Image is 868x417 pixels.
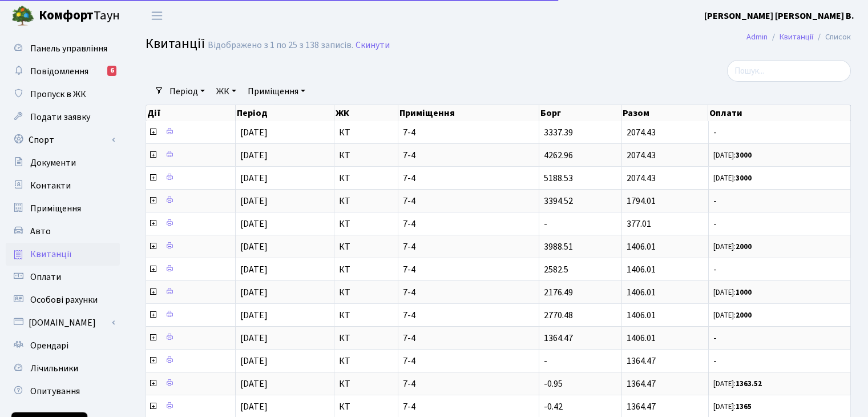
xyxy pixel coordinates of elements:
[704,9,854,23] a: [PERSON_NAME] [PERSON_NAME] В.
[339,334,393,343] span: КТ
[6,357,120,380] a: Лічильники
[713,197,846,206] span: -
[165,82,209,101] a: Період
[30,88,86,101] span: Пропуск в ЖК
[627,378,656,390] span: 1364.47
[736,150,752,161] b: 3000
[30,202,81,215] span: Приміщення
[746,31,768,43] a: Admin
[339,288,393,297] span: КТ
[713,242,752,252] small: [DATE]:
[339,151,393,160] span: КТ
[30,42,107,55] span: Панель управління
[627,240,656,253] span: 1406.01
[30,111,90,123] span: Подати заявку
[713,150,752,161] small: [DATE]:
[403,334,535,343] span: 7-4
[398,105,540,121] th: Приміщення
[544,149,573,162] span: 4262.96
[339,311,393,320] span: КТ
[713,310,752,320] small: [DATE]:
[240,240,268,253] span: [DATE]
[403,288,535,297] span: 7-4
[6,288,120,311] a: Особові рахунки
[212,82,241,101] a: ЖК
[339,379,393,388] span: КТ
[403,128,535,137] span: 7-4
[403,379,535,388] span: 7-4
[713,334,846,343] span: -
[544,332,573,344] span: 1364.47
[403,356,535,366] span: 7-4
[240,172,268,185] span: [DATE]
[627,355,656,367] span: 1364.47
[6,60,120,83] a: Повідомлення6
[736,173,752,183] b: 3000
[403,242,535,251] span: 7-4
[6,83,120,106] a: Пропуск в ЖК
[30,362,78,375] span: Лічильники
[240,126,268,139] span: [DATE]
[403,265,535,274] span: 7-4
[544,195,573,207] span: 3394.52
[6,37,120,60] a: Панель управління
[736,379,762,389] b: 1363.52
[339,219,393,228] span: КТ
[627,218,651,230] span: 377.01
[403,402,535,411] span: 7-4
[627,126,656,139] span: 2074.43
[107,66,116,76] div: 6
[713,128,846,137] span: -
[627,332,656,344] span: 1406.01
[544,309,573,322] span: 2770.48
[334,105,398,121] th: ЖК
[146,34,205,54] span: Квитанції
[236,105,334,121] th: Період
[544,378,563,390] span: -0.95
[6,129,120,151] a: Спорт
[6,174,120,197] a: Контакти
[403,311,535,320] span: 7-4
[544,240,573,253] span: 3988.51
[627,195,656,207] span: 1794.01
[544,263,568,276] span: 2582.5
[240,378,268,390] span: [DATE]
[627,172,656,185] span: 2074.43
[813,31,851,43] li: Список
[627,263,656,276] span: 1406.01
[240,309,268,322] span: [DATE]
[627,400,656,413] span: 1364.47
[403,174,535,183] span: 7-4
[713,402,752,412] small: [DATE]:
[713,356,846,366] span: -
[11,5,34,27] img: logo.png
[240,400,268,413] span: [DATE]
[736,402,752,412] b: 1365
[736,287,752,298] b: 1000
[621,105,708,121] th: Разом
[736,310,752,320] b: 2000
[6,334,120,357] a: Орендарі
[339,128,393,137] span: КТ
[708,105,850,121] th: Оплати
[240,263,268,276] span: [DATE]
[30,271,61,283] span: Оплати
[780,31,813,43] a: Квитанції
[339,356,393,366] span: КТ
[713,379,762,389] small: [DATE]:
[544,218,547,230] span: -
[713,219,846,228] span: -
[627,149,656,162] span: 2074.43
[143,6,171,25] button: Переключити навігацію
[6,380,120,403] a: Опитування
[39,6,120,26] span: Таун
[243,82,310,101] a: Приміщення
[339,174,393,183] span: КТ
[30,65,88,78] span: Повідомлення
[544,172,573,185] span: 5188.53
[727,60,851,82] input: Пошук...
[240,195,268,207] span: [DATE]
[6,151,120,174] a: Документи
[729,25,868,49] nav: breadcrumb
[627,286,656,299] span: 1406.01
